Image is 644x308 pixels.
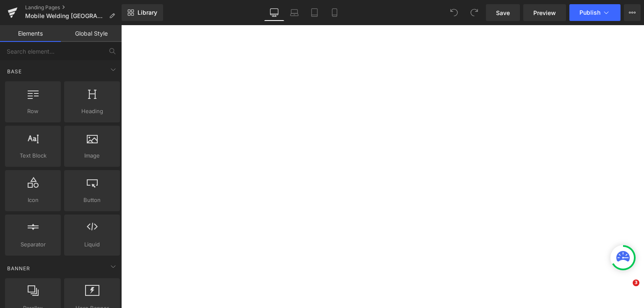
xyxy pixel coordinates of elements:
[624,4,641,21] button: More
[284,4,304,21] a: Laptop
[569,4,621,21] button: Publish
[122,4,163,21] a: New Library
[8,151,58,160] span: Text Block
[67,196,117,204] span: Button
[264,4,284,21] a: Desktop
[8,196,58,204] span: Icon
[8,240,58,249] span: Separator
[67,151,117,160] span: Image
[304,4,325,21] a: Tablet
[615,280,636,300] iframe: Intercom live chat
[325,4,345,21] a: Mobile
[8,107,58,116] span: Row
[579,9,600,16] span: Publish
[138,9,157,16] span: Library
[633,280,639,286] span: 3
[466,4,483,21] button: Redo
[6,264,31,272] span: Banner
[533,8,556,17] span: Preview
[496,8,510,17] span: Save
[25,4,122,11] a: Landing Pages
[523,4,566,21] a: Preview
[67,107,117,116] span: Heading
[61,25,122,42] a: Global Style
[446,4,462,21] button: Undo
[6,67,23,75] span: Base
[67,240,117,249] span: Liquid
[25,13,106,19] span: Mobile Welding [GEOGRAPHIC_DATA]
